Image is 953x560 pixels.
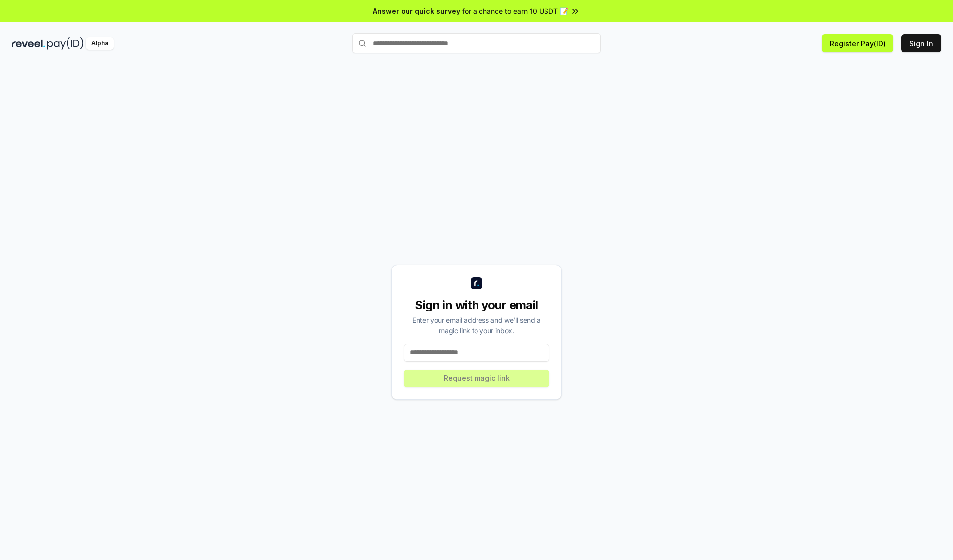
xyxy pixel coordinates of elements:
img: logo_small [471,277,482,289]
img: pay_id [47,37,84,50]
div: Alpha [86,37,114,50]
div: Enter your email address and we’ll send a magic link to your inbox. [404,315,549,336]
img: reveel_dark [12,37,45,50]
div: Sign in with your email [404,297,549,313]
button: Sign In [901,34,941,52]
span: for a chance to earn 10 USDT 📝 [462,6,568,16]
button: Register Pay(ID) [822,34,893,52]
span: Answer our quick survey [373,6,460,16]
